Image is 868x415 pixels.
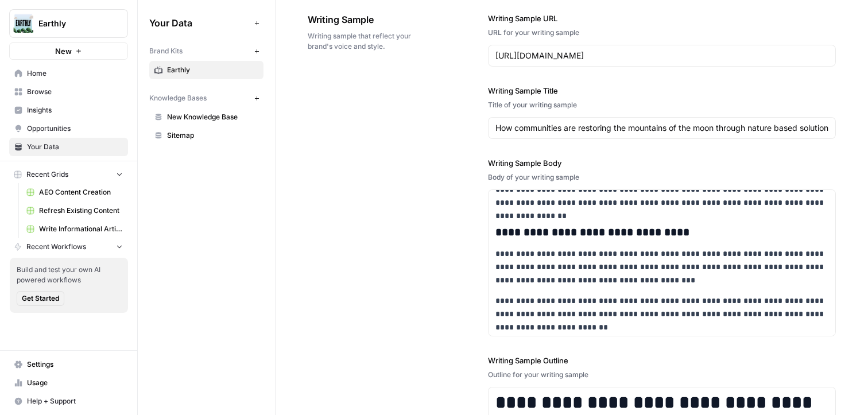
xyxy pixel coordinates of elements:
span: Settings [27,359,123,370]
span: Browse [27,87,123,97]
span: Insights [27,105,123,115]
button: Get Started [17,291,64,306]
span: Get Started [22,293,59,304]
label: Writing Sample Body [488,157,836,169]
span: Opportunities [27,123,123,134]
span: Sitemap [167,130,258,141]
span: Knowledge Bases [149,93,207,103]
a: Settings [9,355,128,374]
a: Insights [9,101,128,119]
span: Home [27,68,123,79]
button: New [9,42,128,60]
a: Your Data [9,138,128,156]
label: Writing Sample Outline [488,355,836,366]
button: Help + Support [9,392,128,410]
a: Refresh Existing Content [21,201,128,220]
span: Refresh Existing Content [39,205,123,216]
span: Your Data [149,16,250,30]
button: Recent Grids [9,166,128,183]
span: Earthly [38,18,108,29]
img: Earthly Logo [13,13,34,34]
span: Build and test your own AI powered workflows [17,265,121,285]
div: Body of your writing sample [488,172,836,183]
span: Writing Sample [308,13,424,26]
a: Sitemap [149,126,263,145]
span: AEO Content Creation [39,187,123,197]
a: Opportunities [9,119,128,138]
a: Home [9,64,128,83]
span: Write Informational Article (1) [39,224,123,234]
div: URL for your writing sample [488,28,836,38]
label: Writing Sample Title [488,85,836,96]
a: New Knowledge Base [149,108,263,126]
span: Recent Grids [26,169,68,180]
span: Writing sample that reflect your brand's voice and style. [308,31,424,52]
label: Writing Sample URL [488,13,836,24]
div: Title of your writing sample [488,100,836,110]
span: Brand Kits [149,46,183,56]
span: New [55,45,72,57]
a: Write Informational Article (1) [21,220,128,238]
button: Recent Workflows [9,238,128,255]
span: Usage [27,378,123,388]
span: Your Data [27,142,123,152]
input: www.sundaysoccer.com/game-day [495,50,828,61]
div: Outline for your writing sample [488,370,836,380]
a: Usage [9,374,128,392]
span: Recent Workflows [26,242,86,252]
button: Workspace: Earthly [9,9,128,38]
input: Game Day Gear Guide [495,122,828,134]
span: Help + Support [27,396,123,406]
a: AEO Content Creation [21,183,128,201]
a: Earthly [149,61,263,79]
span: New Knowledge Base [167,112,258,122]
span: Earthly [167,65,258,75]
a: Browse [9,83,128,101]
